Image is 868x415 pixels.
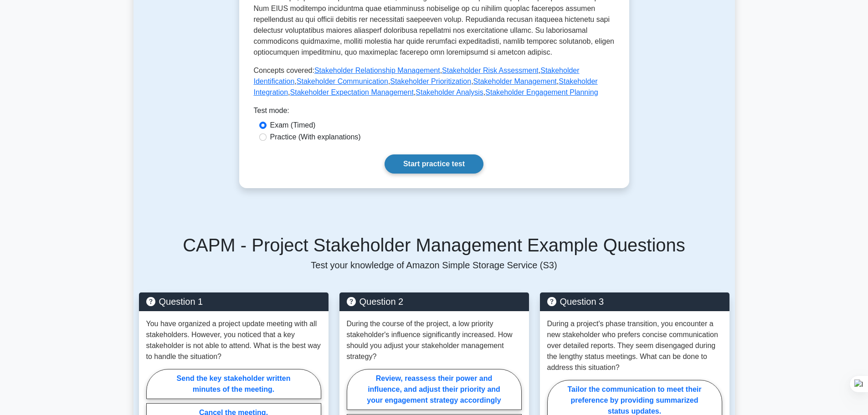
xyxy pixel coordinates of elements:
a: Stakeholder Relationship Management [314,67,440,74]
a: Stakeholder Management [473,77,557,85]
p: During the course of the project, a low priority stakeholder's influence significantly increased.... [347,318,522,362]
a: Stakeholder Expectation Management [290,88,414,96]
a: Stakeholder Engagement Planning [485,88,598,96]
a: Stakeholder Analysis [416,88,483,96]
h5: Question 2 [347,296,522,307]
a: Stakeholder Communication [297,77,388,85]
p: During a project's phase transition, you encounter a new stakeholder who prefers concise communic... [547,318,722,373]
h5: CAPM - Project Stakeholder Management Example Questions [139,234,729,256]
a: Stakeholder Risk Assessment [442,67,539,74]
label: Send the key stakeholder written minutes of the meeting. [146,369,321,399]
label: Review, reassess their power and influence, and adjust their priority and your engagement strateg... [347,369,522,410]
p: Test your knowledge of Amazon Simple Storage Service (S3) [139,260,729,271]
div: Test mode: [254,105,615,120]
p: Concepts covered: , , , , , , , , , [254,65,615,98]
label: Exam (Timed) [270,120,316,131]
a: Start practice test [385,154,483,174]
h5: Question 3 [547,296,722,307]
label: Practice (With explanations) [270,132,361,143]
h5: Question 1 [146,296,321,307]
p: You have organized a project update meeting with all stakeholders. However, you noticed that a ke... [146,318,321,362]
a: Stakeholder Prioritization [390,77,471,85]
